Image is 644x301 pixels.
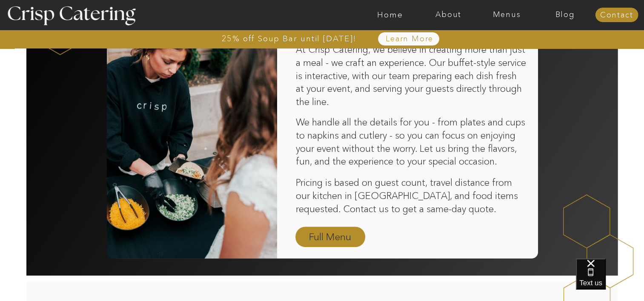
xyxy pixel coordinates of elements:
[361,11,419,19] a: Home
[576,258,644,301] iframe: podium webchat widget bubble
[296,43,527,125] p: At Crisp Catering, we believe in creating more than just a meal - we craft an experience. Our buf...
[296,116,530,169] p: We handle all the details for you - from plates and cups to napkins and cutlery - so you can focu...
[306,230,355,245] a: Full Menu
[419,11,478,19] a: About
[536,11,594,19] a: Blog
[296,176,527,216] p: Pricing is based on guest count, travel distance from our kitchen in [GEOGRAPHIC_DATA], and food ...
[478,11,536,19] a: Menus
[366,35,453,43] a: Learn More
[191,34,387,43] a: 25% off Soup Bar until [DATE]!
[595,11,638,20] a: Contact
